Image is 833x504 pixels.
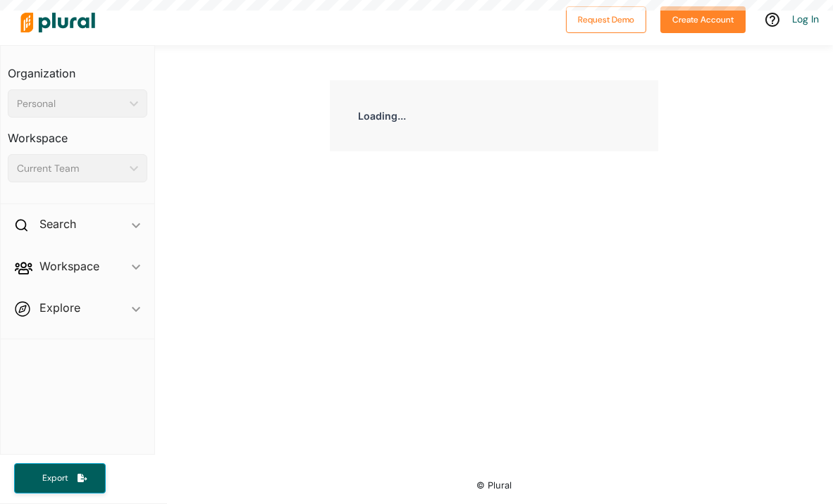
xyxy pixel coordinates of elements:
[8,53,147,84] h3: Organization
[566,6,646,33] button: Request Demo
[660,6,746,33] button: Create Account
[17,161,124,176] div: Current Team
[660,11,746,26] a: Create Account
[476,480,512,491] small: © Plural
[32,472,78,484] span: Export
[17,96,124,111] div: Personal
[8,118,147,149] h3: Workspace
[14,463,106,493] button: Export
[330,80,658,151] div: Loading...
[39,216,76,232] h2: Search
[566,11,646,26] a: Request Demo
[792,13,819,25] a: Log In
